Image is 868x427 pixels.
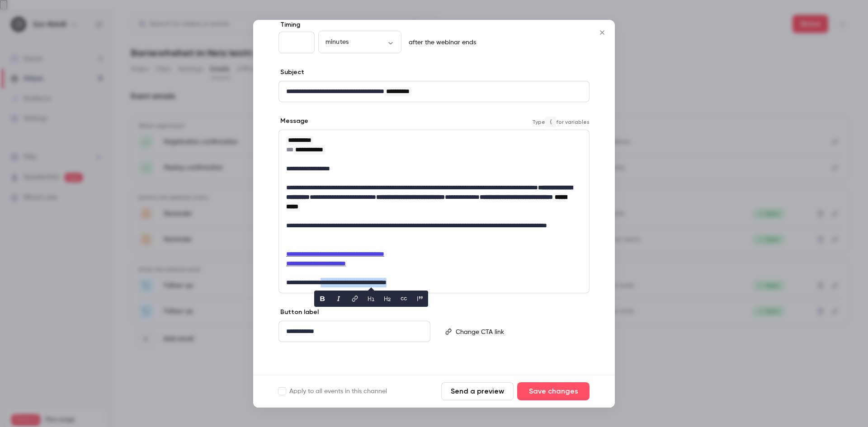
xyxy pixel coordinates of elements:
[331,291,346,306] button: italic
[278,308,319,317] label: Button label
[413,291,427,306] button: blockquote
[278,117,308,126] label: Message
[452,321,589,342] div: editor
[278,68,304,77] label: Subject
[279,321,430,342] div: editor
[279,130,589,293] div: editor
[278,387,387,396] label: Apply to all events in this channel
[441,382,514,400] button: Send a preview
[315,291,330,306] button: bold
[593,23,611,42] button: Close
[279,81,589,102] div: editor
[348,291,362,306] button: link
[278,20,590,29] label: Timing
[517,382,590,400] button: Save changes
[532,117,590,127] span: Type for variables
[405,38,476,47] p: after the webinar ends
[545,117,556,127] code: {
[318,38,401,47] div: minutes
